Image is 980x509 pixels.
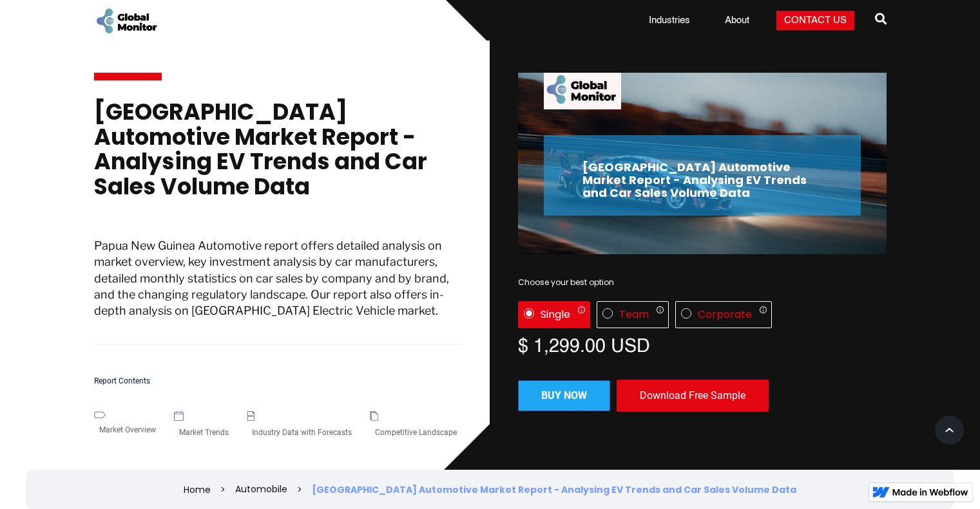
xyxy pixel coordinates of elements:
a: About [717,14,757,27]
div: Download Free Sample [617,380,769,412]
h2: [GEOGRAPHIC_DATA] Automotive Market Report - Analysing EV Trends and Car Sales Volume Data [582,161,822,199]
div: Industry Data with Forecasts [247,421,357,444]
a: home [94,6,159,35]
a: Contact Us [776,11,854,30]
h1: [GEOGRAPHIC_DATA] Automotive Market Report - Analysing EV Trends and Car Sales Volume Data [94,100,463,212]
div: $ 1,299.00 USD [518,335,887,354]
a: Automobile [235,483,287,495]
div: > [297,483,302,496]
div: Single [541,308,570,321]
div: Market Trends [174,421,234,444]
a:  [875,8,887,33]
div: > [220,483,226,496]
div: Team [619,308,649,321]
span:  [875,10,887,28]
div: Choose your best option [518,276,887,289]
div: Market Overview [94,418,161,441]
p: Papua New Guinea Automotive report offers detailed analysis on market overview, key investment an... [94,237,463,345]
a: Buy now [518,380,610,411]
h5: Report Contents [94,377,463,385]
div: [GEOGRAPHIC_DATA] Automotive Market Report - Analysing EV Trends and Car Sales Volume Data [312,483,796,496]
img: Made in Webflow [892,488,968,496]
div: Corporate [698,308,752,321]
div: Competitive Landscape [370,421,462,444]
div: License [518,301,887,328]
a: Industries [641,14,698,27]
a: Home [184,483,211,496]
